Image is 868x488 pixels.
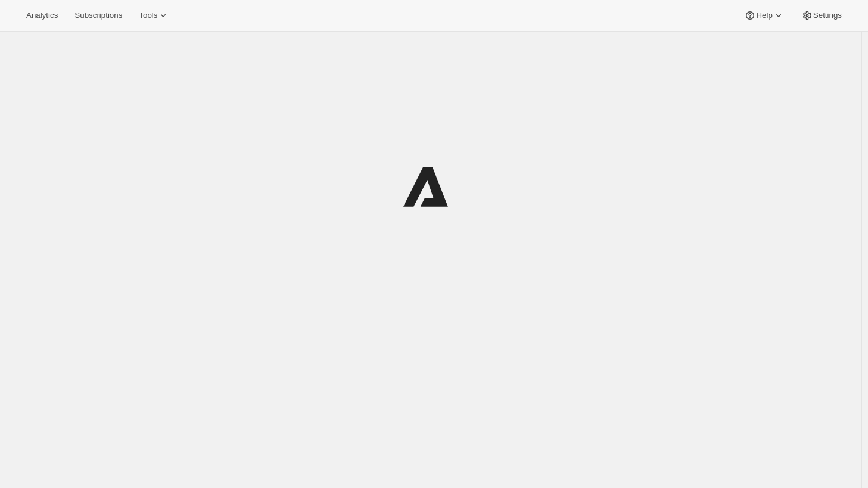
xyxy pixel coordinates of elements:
span: Tools [139,11,157,20]
button: Tools [132,7,176,24]
span: Subscriptions [74,11,122,20]
span: Analytics [26,11,58,20]
span: Help [756,11,772,20]
button: Analytics [19,7,65,24]
button: Help [737,7,791,24]
button: Settings [794,7,849,24]
span: Settings [813,11,842,20]
button: Subscriptions [67,7,129,24]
